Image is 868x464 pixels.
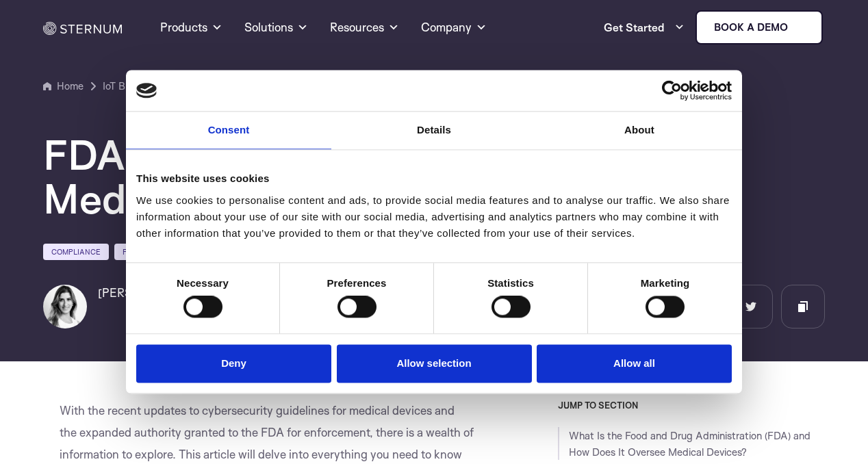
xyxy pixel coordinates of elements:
[327,277,387,289] strong: Preferences
[136,344,331,383] button: Deny
[612,80,732,101] a: Usercentrics Cookiebot - opens in a new window
[43,133,824,220] h1: FDA Cybersecurity Guidelines for Medical Devices: 2024 Guide
[244,3,308,52] a: Solutions
[98,285,194,301] h6: [PERSON_NAME]
[793,22,804,33] img: sternum iot
[103,78,139,94] a: IoT Blog
[331,112,537,149] a: Details
[487,277,534,289] strong: Statistics
[43,244,109,260] a: Compliance
[43,78,84,94] a: Home
[43,285,87,328] img: Shlomit Cymbalista
[114,244,191,260] a: Fundamentals
[604,14,685,41] a: Get Started
[126,112,331,149] a: Consent
[537,112,742,149] a: About
[177,277,229,289] strong: Necessary
[337,344,532,383] button: Allow selection
[641,277,690,289] strong: Marketing
[421,3,487,52] a: Company
[330,3,399,52] a: Resources
[537,344,732,383] button: Allow all
[136,83,157,98] img: logo
[136,170,732,187] div: This website uses cookies
[558,400,824,411] h3: JUMP TO SECTION
[569,429,810,459] a: What Is the Food and Drug Administration (FDA) and How Does It Oversee Medical Devices?
[160,3,222,52] a: Products
[136,192,732,242] div: We use cookies to personalise content and ads, to provide social media features and to analyse ou...
[695,10,823,44] a: Book a demo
